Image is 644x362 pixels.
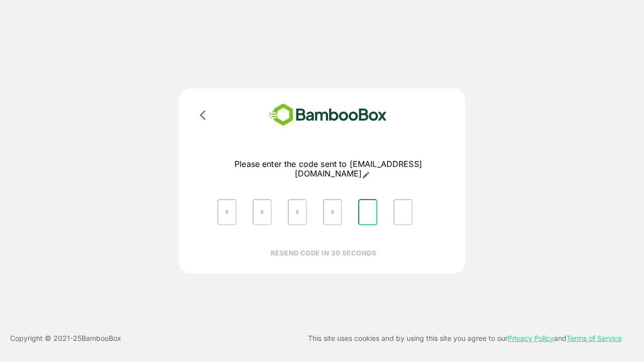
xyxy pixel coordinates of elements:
input: Please enter OTP character 3 [288,199,307,225]
p: Please enter the code sent to [EMAIL_ADDRESS][DOMAIN_NAME] [209,159,447,179]
p: This site uses cookies and by using this site you agree to our and [308,332,622,344]
p: Copyright © 2021- 25 BambooBox [10,332,121,344]
input: Please enter OTP character 2 [253,199,272,225]
img: bamboobox [254,101,401,129]
input: Please enter OTP character 6 [393,199,413,225]
input: Please enter OTP character 1 [217,199,236,225]
input: Please enter OTP character 5 [358,199,377,225]
input: Please enter OTP character 4 [323,199,342,225]
a: Terms of Service [567,334,622,342]
a: Privacy Policy [508,334,554,342]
